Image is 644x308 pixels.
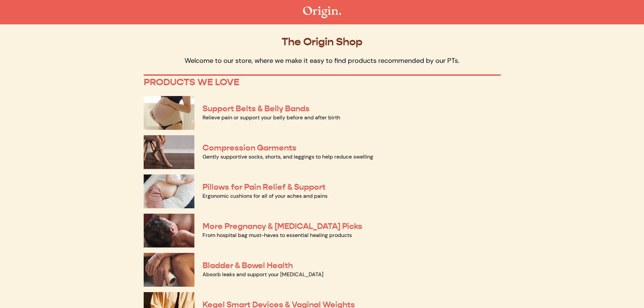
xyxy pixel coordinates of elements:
[144,135,194,169] img: Compression Garments
[303,6,341,18] img: The Origin Shop
[202,103,310,114] a: Support Belts & Belly Bands
[144,76,501,88] p: PRODUCTS WE LOVE
[202,221,362,231] a: More Pregnancy & [MEDICAL_DATA] Picks
[144,174,194,208] img: Pillows for Pain Relief & Support
[144,56,501,65] p: Welcome to our store, where we make it easy to find products recommended by our PTs.
[202,192,328,199] a: Ergonomic cushions for all of your aches and pains
[144,35,501,48] p: The Origin Shop
[202,182,326,192] a: Pillows for Pain Relief & Support
[144,96,194,130] img: Support Belts & Belly Bands
[202,260,293,270] a: Bladder & Bowel Health
[202,114,340,121] a: Relieve pain or support your belly before and after birth
[202,143,296,153] a: Compression Garments
[202,153,373,160] a: Gently supportive socks, shorts, and leggings to help reduce swelling
[144,214,194,247] img: More Pregnancy & Postpartum Picks
[144,253,194,287] img: Bladder & Bowel Health
[202,232,352,239] a: From hospital bag must-haves to essential healing products
[202,271,324,278] a: Absorb leaks and support your [MEDICAL_DATA]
